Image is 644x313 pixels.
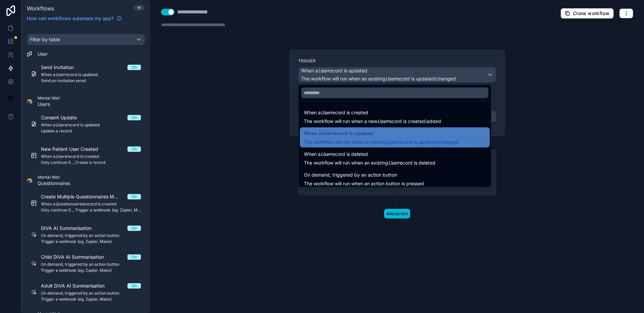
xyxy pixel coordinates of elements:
[377,118,387,124] em: User
[304,109,368,117] span: When a record is created
[304,150,368,158] span: When a record is deleted
[304,160,435,166] span: The workflow will run when an existing record is deleted
[304,139,459,145] span: The workflow will run when an existing record is updated/changed
[321,130,332,136] em: User
[304,181,424,186] span: The workflow will run when an action button is pressed
[304,171,397,179] span: On demand, triggered by an action button
[321,151,331,157] em: User
[388,139,398,145] em: User
[321,110,331,115] em: User
[388,160,398,166] em: User
[304,118,441,124] span: The workflow will run when a new record is created/added
[304,129,373,137] span: When a record is updated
